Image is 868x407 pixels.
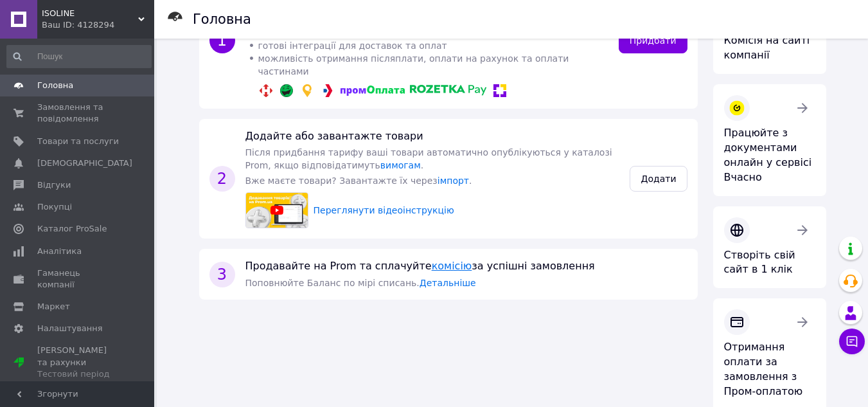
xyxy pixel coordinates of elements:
span: 2 [209,166,235,192]
span: готові інтеграції для доставок та оплат [258,41,447,51]
span: Замовлення та повідомлення [37,102,119,125]
a: імпорт [438,176,469,186]
span: Додайте або завантажте товари [245,130,423,142]
div: Тестовий період [37,368,119,380]
button: Чат з покупцем [839,329,865,354]
span: Покупці [37,201,72,213]
div: Ваш ID: 4128294 [42,19,154,31]
span: Створіть свій сайт в 1 клік [724,249,795,276]
span: ISOLINE [42,8,138,19]
a: вимогам [380,160,421,170]
span: Відгуки [37,179,71,191]
span: Поповнюйте Баланс по мірі списань. [245,278,476,288]
span: Налаштування [37,323,103,334]
a: Додати [630,166,687,192]
span: 1 [209,28,235,53]
h1: Головна [193,12,251,27]
input: Пошук [6,45,152,68]
a: комісію [432,260,472,272]
span: [PERSON_NAME] та рахунки [37,345,119,380]
span: Переглянути відеоінструкцію [314,205,454,215]
img: video preview [245,192,308,228]
span: Головна [37,80,73,91]
span: Аналітика [37,246,82,257]
span: 3 [209,262,235,287]
a: video previewПереглянути відеоінструкцію [245,190,620,231]
span: Працюйте з документами онлайн у сервісі Вчасно [724,127,812,183]
span: Гаманець компанії [37,267,119,291]
a: Створіть свій сайт в 1 клік [713,206,826,289]
a: Детальніше [420,278,476,288]
span: Вже маєте товари? Завантажте їх через . [245,176,472,186]
span: Після придбання тарифу ваші товари автоматично опублікуються у каталозі Prom, якщо відповідатимуть . [245,147,612,170]
span: Каталог ProSale [37,223,107,235]
span: Отримання оплати за замовлення з Пром-оплатою [724,341,803,397]
span: можливість отримання післяплати, оплати на рахунок та оплати частинами [258,53,569,77]
span: Продавайте на Prom та сплачуйте за успішні замовлення [245,260,595,272]
span: [DEMOGRAPHIC_DATA] [37,158,132,169]
a: Працюйте з документами онлайн у сервісі Вчасно [713,84,826,195]
span: Маркет [37,301,70,312]
span: Товари та послуги [37,136,119,147]
a: Придбати [619,28,687,53]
